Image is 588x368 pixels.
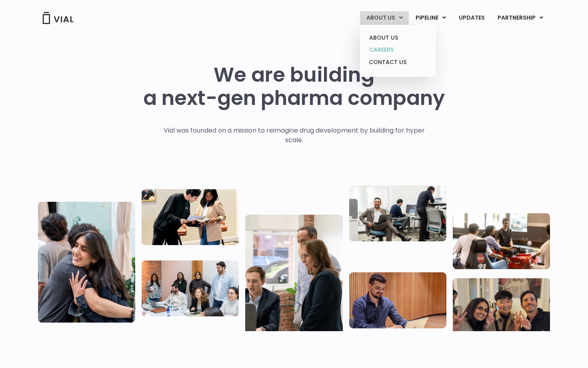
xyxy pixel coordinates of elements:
h1: We are building a next-gen pharma company [143,63,445,110]
img: Group of three people standing around a computer looking at the screen [245,215,342,336]
a: ABOUT US [363,32,433,44]
img: Two people looking at a paper talking. [142,189,239,245]
a: CONTACT US [363,56,433,69]
a: PIPELINEMenu Toggle [409,11,452,25]
p: Vial was founded on a mission to reimagine drug development by building for hyper scale. [155,126,433,145]
img: Vial Life [38,201,135,322]
img: Three people working in an office [349,185,446,241]
a: PARTNERSHIPMenu Toggle [491,11,550,25]
a: ABOUT USMenu Toggle [360,11,409,25]
img: Eight people standing and sitting in an office [142,260,239,316]
img: Group of 3 people smiling holding up the peace sign [453,278,550,336]
img: Group of people playing whirlyball [453,213,550,269]
img: Vial Logo [42,12,74,24]
a: UPDATES [452,11,491,25]
img: Man working at a computer [349,272,446,328]
a: CAREERS [363,44,433,56]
